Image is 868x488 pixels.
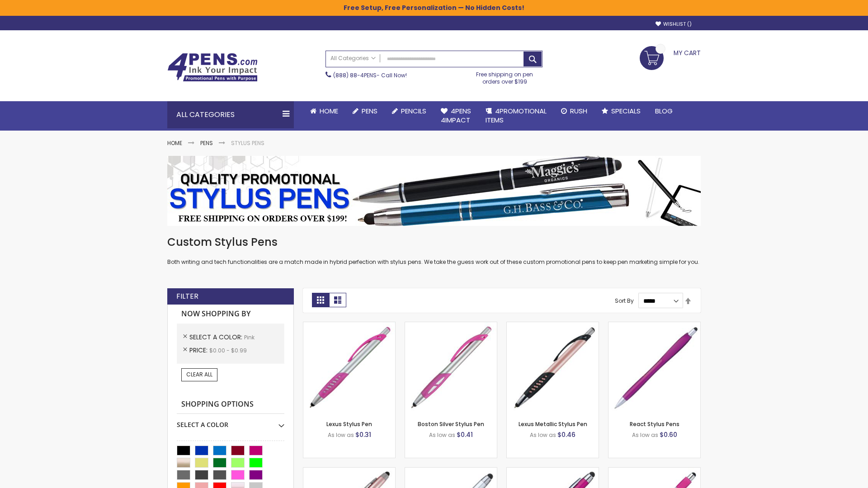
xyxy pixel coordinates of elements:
[326,51,380,66] a: All Categories
[385,101,434,121] a: Pencils
[186,371,212,378] span: Clear All
[303,467,395,475] a: Lory Metallic Stylus Pen-Pink
[656,21,692,28] a: Wishlist
[429,431,455,439] span: As low as
[507,322,599,414] img: Lexus Metallic Stylus Pen-Pink
[434,101,478,131] a: 4Pens4impact
[530,431,556,439] span: As low as
[615,297,634,305] label: Sort By
[328,431,354,439] span: As low as
[333,71,407,79] span: - Call Now!
[609,467,700,475] a: Pearl Element Stylus Pens-Pink
[167,53,258,82] img: 4Pens Custom Pens and Promotional Products
[167,101,294,128] div: All Categories
[457,430,473,439] span: $0.41
[312,293,329,307] strong: Grid
[478,101,554,131] a: 4PROMOTIONALITEMS
[405,322,497,414] img: Boston Silver Stylus Pen-Pink
[507,467,599,475] a: Metallic Cool Grip Stylus Pen-Pink
[167,139,182,147] a: Home
[330,55,376,62] span: All Categories
[554,101,594,121] a: Rush
[177,414,284,429] div: Select A Color
[303,322,395,414] img: Lexus Stylus Pen-Pink
[594,101,648,121] a: Specials
[609,322,700,414] img: React Stylus Pens-Pink
[167,235,701,249] h1: Custom Stylus Pens
[519,420,587,428] a: Lexus Metallic Stylus Pen
[303,101,345,121] a: Home
[611,106,641,116] span: Specials
[167,156,701,226] img: Stylus Pens
[486,106,547,125] span: 4PROMOTIONAL ITEMS
[200,139,213,147] a: Pens
[189,346,209,355] span: Price
[630,420,679,428] a: React Stylus Pens
[209,347,247,354] span: $0.00 - $0.99
[418,420,484,428] a: Boston Silver Stylus Pen
[177,305,284,324] strong: Now Shopping by
[345,101,385,121] a: Pens
[303,322,395,329] a: Lexus Stylus Pen-Pink
[441,106,471,125] span: 4Pens 4impact
[648,101,680,121] a: Blog
[189,333,244,342] span: Select A Color
[405,322,497,329] a: Boston Silver Stylus Pen-Pink
[362,106,377,116] span: Pens
[333,71,377,79] a: (888) 88-4PENS
[405,467,497,475] a: Silver Cool Grip Stylus Pen-Pink
[177,395,284,414] strong: Shopping Options
[167,235,701,266] div: Both writing and tech functionalities are a match made in hybrid perfection with stylus pens. We ...
[609,322,700,329] a: React Stylus Pens-Pink
[557,430,576,439] span: $0.46
[660,430,677,439] span: $0.60
[326,420,372,428] a: Lexus Stylus Pen
[320,106,338,116] span: Home
[507,322,599,329] a: Lexus Metallic Stylus Pen-Pink
[467,67,543,85] div: Free shipping on pen orders over $199
[176,291,198,301] strong: Filter
[231,139,264,147] strong: Stylus Pens
[632,431,658,439] span: As low as
[570,106,587,116] span: Rush
[655,106,673,116] span: Blog
[181,368,217,381] a: Clear All
[355,430,371,439] span: $0.31
[401,106,426,116] span: Pencils
[244,333,255,341] span: Pink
